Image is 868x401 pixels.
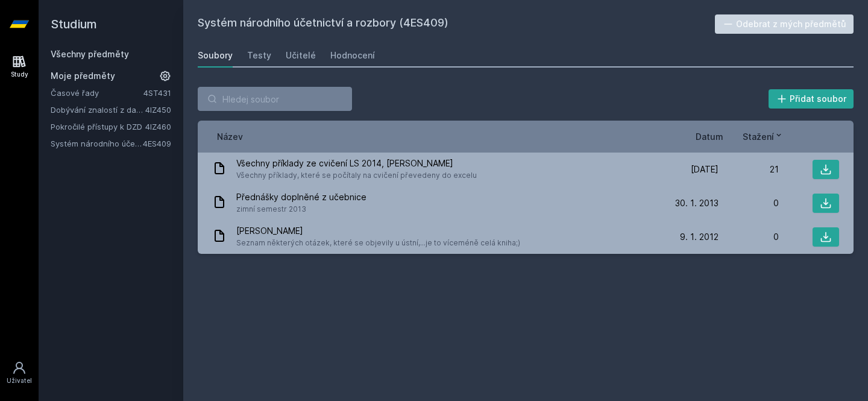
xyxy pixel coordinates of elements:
a: Všechny předměty [51,49,129,59]
a: Pokročilé přístupy k DZD [51,121,145,133]
div: Testy [247,49,271,62]
span: 30. 1. 2013 [675,197,719,209]
div: Study [11,70,28,79]
a: 4ES409 [143,139,171,148]
div: 0 [719,231,779,243]
a: 4IZ450 [145,105,171,115]
a: Systém národního účetnictví a rozbory [51,137,143,150]
h2: Systém národního účetnictví a rozbory (4ES409) [198,14,715,34]
span: 9. 1. 2012 [680,231,719,243]
span: Seznam některých otázek, které se objevily u ústní,...je to víceméně celá kniha;) [236,237,520,249]
a: Časové řady [51,87,143,99]
a: Testy [247,43,271,68]
button: Odebrat z mých předmětů [715,14,854,34]
div: Uživatel [7,376,32,385]
button: Přidat soubor [769,89,854,109]
a: Hodnocení [330,43,375,68]
a: Soubory [198,43,233,68]
button: Datum [696,130,723,143]
div: Hodnocení [330,49,375,62]
span: Všechny příklady ze cvičení LS 2014, [PERSON_NAME] [236,157,477,169]
div: Soubory [198,49,233,62]
span: Moje předměty [51,70,115,82]
a: 4IZ460 [145,122,171,131]
span: [DATE] [691,163,719,175]
span: Přednášky doplněné z učebnice [236,191,366,203]
button: Stažení [743,130,784,143]
div: Učitelé [286,49,316,62]
div: 21 [719,163,779,175]
span: [PERSON_NAME] [236,225,520,237]
input: Hledej soubor [198,87,352,111]
span: Všechny příklady, které se počítaly na cvičení převedeny do excelu [236,169,477,182]
a: Study [2,48,36,85]
button: Název [217,130,243,143]
a: Dobývání znalostí z databází [51,104,145,116]
a: 4ST431 [143,88,171,98]
span: Stažení [743,130,774,143]
div: 0 [719,197,779,209]
span: zimní semestr 2013 [236,203,366,215]
a: Učitelé [286,43,316,68]
a: Uživatel [2,355,36,391]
